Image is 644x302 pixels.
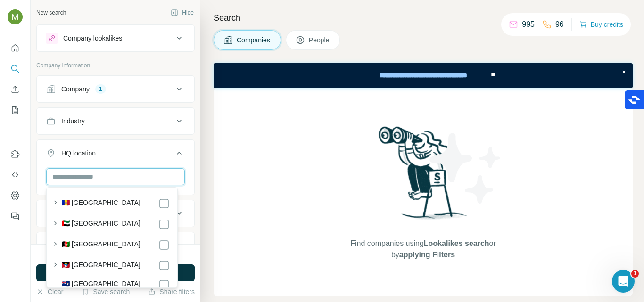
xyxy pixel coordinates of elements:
button: Company1 [37,78,194,100]
button: Use Surfe API [8,166,23,183]
span: 1 [631,270,639,278]
div: 1 [95,85,106,93]
div: New search [36,8,66,17]
button: Enrich CSV [8,81,23,98]
p: 96 [555,19,564,30]
div: HQ location [61,148,96,158]
div: Company lookalikes [63,33,122,43]
button: Buy credits [579,18,623,31]
p: 995 [522,19,535,30]
iframe: Banner [214,63,633,88]
span: Find companies using or by [347,238,498,261]
button: Feedback [8,208,23,225]
button: My lists [8,102,23,119]
div: Company [61,84,90,94]
p: Company information [36,61,195,70]
button: HQ location [37,142,194,168]
span: Lookalikes search [424,239,489,247]
iframe: Intercom live chat [612,270,635,293]
button: Share filters [148,287,195,296]
button: Dashboard [8,187,23,204]
button: Company lookalikes [37,27,194,49]
button: Employees (size)2 [37,234,194,261]
h4: Search [214,11,633,24]
label: 🇦🇮 [GEOGRAPHIC_DATA] [62,279,140,290]
button: Save search [82,287,130,296]
label: 🇦🇫 [GEOGRAPHIC_DATA] [62,239,140,251]
label: 🇦🇬 [GEOGRAPHIC_DATA] [62,260,140,271]
button: Quick start [8,40,23,57]
div: Industry [61,116,85,126]
span: Companies [237,35,271,45]
img: Surfe Illustration - Woman searching with binoculars [374,124,472,229]
label: 🇦🇩 [GEOGRAPHIC_DATA] [62,198,140,209]
span: applying Filters [399,251,455,259]
label: 🇦🇪 [GEOGRAPHIC_DATA] [62,219,140,230]
img: Surfe Illustration - Stars [423,126,508,211]
button: Run search [36,264,195,281]
button: Annual revenue ($) [37,202,194,225]
button: Use Surfe on LinkedIn [8,146,23,163]
img: Avatar [8,9,23,24]
button: Industry [37,110,194,132]
span: People [309,35,330,45]
button: Hide [164,6,200,20]
button: Clear [36,287,63,296]
button: Search [8,60,23,77]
